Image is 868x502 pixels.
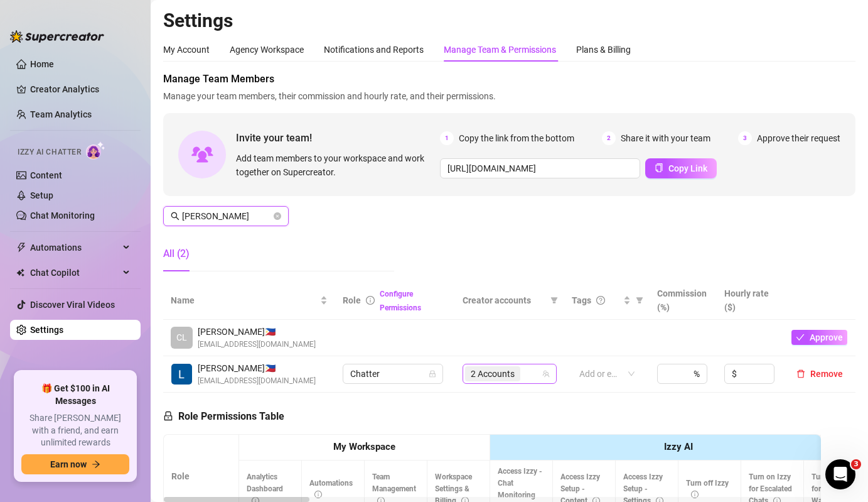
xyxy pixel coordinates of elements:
[459,131,574,145] span: Copy the link from the bottom
[198,325,316,339] span: [PERSON_NAME] 🇵🇭
[30,170,62,180] a: Content
[810,332,843,342] span: Approve
[596,296,605,305] span: question-circle
[182,209,271,223] input: Search members
[314,491,322,498] span: info-circle
[163,72,855,87] span: Manage Team Members
[30,263,119,283] span: Chat Copilot
[429,370,436,378] span: lock
[572,293,591,307] span: Tags
[163,409,284,424] h5: Role Permissions Table
[691,491,699,498] span: info-circle
[171,293,318,307] span: Name
[444,43,556,57] div: Manage Team & Permissions
[18,146,81,158] span: Izzy AI Chatter
[10,30,104,43] img: logo-BBDzfeDw.svg
[30,109,92,119] a: Team Analytics
[757,131,840,145] span: Approve their request
[163,281,335,320] th: Name
[633,291,646,310] span: filter
[163,246,190,261] div: All (2)
[602,131,616,145] span: 2
[851,459,861,469] span: 3
[717,281,784,320] th: Hourly rate ($)
[664,441,693,452] strong: Izzy AI
[21,412,129,449] span: Share [PERSON_NAME] with a friend, and earn unlimited rewards
[30,190,53,200] a: Setup
[30,237,119,258] span: Automations
[16,243,26,253] span: thunderbolt
[30,59,54,69] a: Home
[471,367,515,381] span: 2 Accounts
[198,361,316,375] span: [PERSON_NAME] 🇵🇭
[668,163,707,173] span: Copy Link
[796,333,805,342] span: check
[636,297,643,304] span: filter
[380,290,421,312] a: Configure Permissions
[30,79,131,99] a: Creator Analytics
[198,375,316,387] span: [EMAIL_ADDRESS][DOMAIN_NAME]
[236,130,440,146] span: Invite your team!
[650,281,717,320] th: Commission (%)
[550,297,558,304] span: filter
[171,364,192,385] img: Lara Clyde
[30,210,95,221] a: Chat Monitoring
[21,383,129,407] span: 🎁 Get $100 in AI Messages
[542,370,550,378] span: team
[163,9,855,33] h2: Settings
[738,131,752,145] span: 3
[163,411,173,421] span: lock
[825,459,855,489] iframe: Intercom live chat
[366,296,375,305] span: info-circle
[576,43,631,57] div: Plans & Billing
[198,339,316,351] span: [EMAIL_ADDRESS][DOMAIN_NAME]
[230,43,304,57] div: Agency Workspace
[621,131,710,145] span: Share it with your team
[163,43,210,57] div: My Account
[810,369,843,379] span: Remove
[50,459,87,469] span: Earn now
[796,369,805,378] span: delete
[343,295,361,305] span: Role
[655,163,663,172] span: copy
[30,300,115,310] a: Discover Viral Videos
[21,454,129,474] button: Earn nowarrow-right
[309,479,353,499] span: Automations
[791,366,848,381] button: Remove
[16,268,24,277] img: Chat Copilot
[350,364,436,383] span: Chatter
[686,479,729,499] span: Turn off Izzy
[548,291,560,310] span: filter
[465,366,520,381] span: 2 Accounts
[171,212,179,221] span: search
[176,330,187,344] span: CL
[92,460,100,469] span: arrow-right
[274,212,281,220] button: close-circle
[791,330,847,345] button: Approve
[333,441,395,452] strong: My Workspace
[163,89,855,103] span: Manage your team members, their commission and hourly rate, and their permissions.
[463,293,545,307] span: Creator accounts
[86,141,105,160] img: AI Chatter
[440,131,454,145] span: 1
[324,43,424,57] div: Notifications and Reports
[645,158,717,178] button: Copy Link
[236,151,435,179] span: Add team members to your workspace and work together on Supercreator.
[30,325,63,335] a: Settings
